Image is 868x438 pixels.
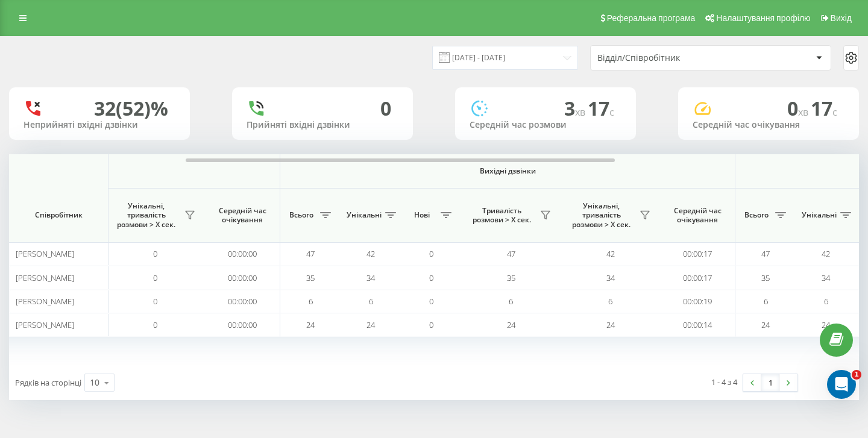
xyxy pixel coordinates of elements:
[660,242,735,266] td: 00:00:17
[597,53,741,63] div: Відділ/Співробітник
[822,272,830,283] span: 34
[205,266,280,289] td: 00:00:00
[286,210,316,220] span: Всього
[153,319,157,330] span: 0
[306,272,315,283] span: 35
[764,296,768,307] span: 6
[852,370,861,380] span: 1
[761,319,770,330] span: 24
[214,206,271,225] span: Середній час очікування
[112,201,181,230] span: Унікальні, тривалість розмови > Х сек.
[567,201,636,230] span: Унікальні, тривалість розмови > Х сек.
[509,296,513,307] span: 6
[609,105,614,119] span: c
[507,248,515,259] span: 47
[94,97,168,120] div: 32 (52)%
[366,248,375,259] span: 42
[761,248,770,259] span: 47
[693,120,844,130] div: Середній час очікування
[787,95,811,121] span: 0
[16,248,74,259] span: [PERSON_NAME]
[470,120,621,130] div: Середній час розмови
[761,374,779,391] a: 1
[306,248,315,259] span: 47
[205,313,280,337] td: 00:00:00
[309,296,313,307] span: 6
[575,105,588,119] span: хв
[369,296,373,307] span: 6
[831,13,852,23] span: Вихід
[429,248,433,259] span: 0
[588,95,614,121] span: 17
[711,376,737,388] div: 1 - 4 з 4
[16,296,74,307] span: [PERSON_NAME]
[16,272,74,283] span: [PERSON_NAME]
[347,210,382,220] span: Унікальні
[607,13,696,23] span: Реферальна програма
[429,319,433,330] span: 0
[16,319,74,330] span: [PERSON_NAME]
[716,13,810,23] span: Налаштування профілю
[606,272,615,283] span: 34
[811,95,837,121] span: 17
[660,313,735,337] td: 00:00:14
[798,105,811,119] span: хв
[741,210,772,220] span: Всього
[827,370,856,399] iframe: Intercom live chat
[429,272,433,283] span: 0
[832,105,837,119] span: c
[153,296,157,307] span: 0
[507,319,515,330] span: 24
[660,290,735,313] td: 00:00:19
[380,97,391,120] div: 0
[606,248,615,259] span: 42
[467,206,536,225] span: Тривалість розмови > Х сек.
[802,210,837,220] span: Унікальні
[205,242,280,266] td: 00:00:00
[366,272,375,283] span: 34
[24,120,175,130] div: Неприйняті вхідні дзвінки
[822,319,830,330] span: 24
[606,319,615,330] span: 24
[309,166,707,176] span: Вихідні дзвінки
[366,319,375,330] span: 24
[205,290,280,313] td: 00:00:00
[669,206,726,225] span: Середній час очікування
[90,377,99,389] div: 10
[153,272,157,283] span: 0
[407,210,437,220] span: Нові
[153,248,157,259] span: 0
[19,210,98,220] span: Співробітник
[306,319,315,330] span: 24
[507,272,515,283] span: 35
[824,296,828,307] span: 6
[15,377,81,388] span: Рядків на сторінці
[608,296,612,307] span: 6
[429,296,433,307] span: 0
[822,248,830,259] span: 42
[247,120,398,130] div: Прийняті вхідні дзвінки
[761,272,770,283] span: 35
[564,95,588,121] span: 3
[660,266,735,289] td: 00:00:17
